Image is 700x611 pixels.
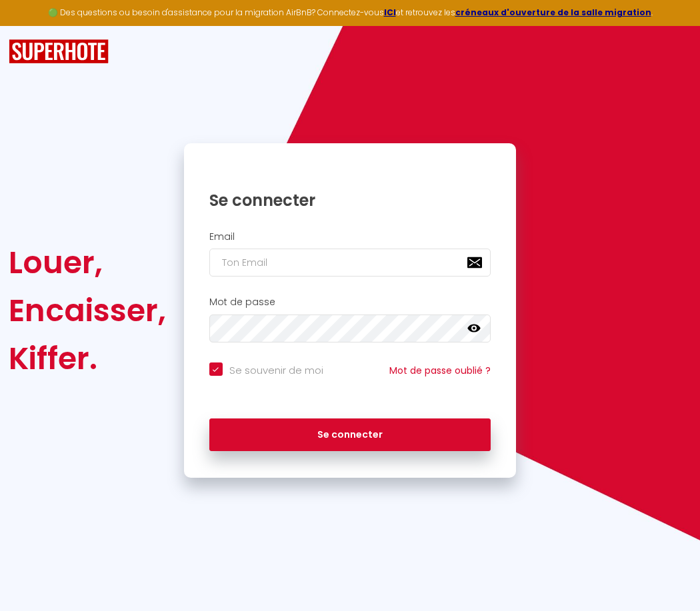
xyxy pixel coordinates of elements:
a: Mot de passe oublié ? [389,364,491,377]
div: Louer, [9,239,166,287]
img: SuperHote logo [9,39,109,64]
h1: Se connecter [209,190,491,211]
a: ICI [384,7,396,18]
a: créneaux d'ouverture de la salle migration [455,7,651,18]
h2: Mot de passe [209,297,491,308]
div: Kiffer. [9,334,166,382]
h2: Email [209,231,491,243]
button: Se connecter [209,418,491,452]
input: Ton Email [209,249,491,277]
div: Encaisser, [9,287,166,334]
